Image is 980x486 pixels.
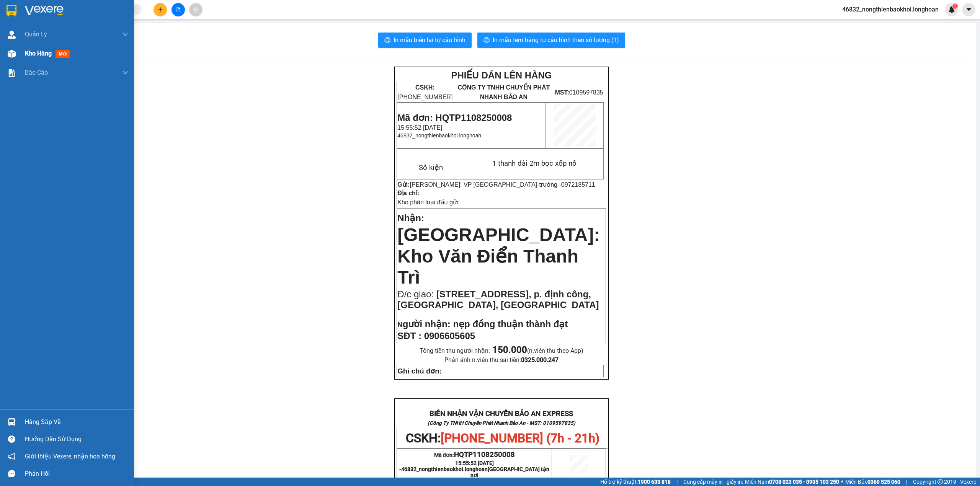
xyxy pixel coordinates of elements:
span: Nhận: [397,213,424,223]
strong: Gửi: [397,181,410,188]
strong: (Công Ty TNHH Chuyển Phát Nhanh Bảo An - MST: 0109597835) [428,420,575,426]
span: Giới thiệu Vexere, nhận hoa hồng [25,452,115,461]
span: 46832_nongthienbaokhoi.longhoan [401,466,549,478]
sup: 1 [952,3,958,9]
img: warehouse-icon [8,31,16,39]
span: Báo cáo [25,68,48,77]
span: Miền Bắc [845,478,900,486]
span: Phản ánh n.viên thu sai tiền: [444,356,559,364]
span: plus [158,7,163,12]
span: - [537,181,595,188]
strong: 0325.000.247 [521,356,559,364]
strong: Ghi chú đơn: [397,367,442,375]
span: Mã đơn: HQTP1108250008 [3,41,118,51]
span: CÔNG TY TNHH CHUYỂN PHÁT NHANH BẢO AN [457,84,550,100]
span: question-circle [8,435,15,443]
span: ⚪️ [841,480,843,483]
span: [PERSON_NAME]: VP [GEOGRAPHIC_DATA] [410,181,537,188]
button: file-add [171,3,185,16]
button: caret-down [962,3,975,16]
span: 46832_nongthienbaokhoi.longhoan [397,132,481,139]
span: CSKH: [406,431,599,445]
span: 15:55:52 [DATE] [397,124,442,131]
span: trường - [539,181,595,188]
span: In mẫu biên lai tự cấu hình [394,35,465,45]
strong: MST: [555,89,569,96]
strong: 1900 633 818 [638,479,671,485]
img: logo-vxr [7,5,16,16]
img: icon-new-feature [948,6,955,13]
span: down [122,70,128,76]
strong: CSKH: [21,16,41,23]
span: printer [384,37,390,44]
button: printerIn mẫu biên lai tự cấu hình [378,33,472,48]
strong: BIÊN NHẬN VẬN CHUYỂN BẢO AN EXPRESS [430,409,573,418]
strong: PHIẾU DÁN LÊN HÀNG [451,70,552,80]
button: plus [154,3,167,16]
span: [PHONE_NUMBER] [3,16,58,30]
span: Mã đơn: [434,452,515,458]
span: | [906,478,907,486]
strong: PHIẾU DÁN LÊN HÀNG [54,3,155,14]
span: Cung cấp máy in - giấy in: [683,478,743,486]
span: (n.viên thu theo App) [492,347,583,354]
span: Số kiện [419,163,443,172]
strong: 0708 023 035 - 0935 103 250 [769,479,839,485]
span: message [8,470,15,477]
img: warehouse-icon [8,418,16,426]
span: nẹp đồng thuận thành đạt [453,319,568,329]
span: [GEOGRAPHIC_DATA] tận nơi [470,466,550,478]
span: file-add [175,7,181,12]
strong: Địa chỉ: [397,190,419,196]
span: Đ/c giao: [397,289,436,299]
span: down [122,31,128,38]
div: Hướng dẫn sử dụng [25,434,128,445]
span: [PHONE_NUMBER] (7h - 21h) [441,431,599,445]
strong: 0369 525 060 [867,479,900,485]
strong: SĐT : [397,331,421,341]
span: Quản Lý [25,29,47,39]
span: [PHONE_NUMBER] [397,84,452,100]
button: aim [189,3,203,16]
span: In mẫu tem hàng tự cấu hình theo số lượng (1) [493,35,619,45]
span: 0906605605 [424,331,475,341]
span: aim [193,7,198,12]
span: printer [483,37,490,44]
strong: N [397,321,450,329]
div: Hàng sắp về [25,416,128,428]
span: 15:55:52 [DATE] [3,53,48,59]
span: 0109597835 [555,89,603,96]
span: Kho hàng [25,50,52,57]
span: 15:55:52 [DATE] - [399,460,549,478]
div: Phản hồi [25,468,128,479]
span: mới [56,50,70,58]
img: solution-icon [8,69,16,77]
span: 46832_nongthienbaokhoi.longhoan [836,5,945,14]
span: HQTP1108250008 [454,450,515,459]
span: 0972185711 [561,181,595,188]
span: Hỗ trợ kỹ thuật: [600,478,671,486]
span: 1 [954,3,956,9]
span: [STREET_ADDRESS], p. định công, [GEOGRAPHIC_DATA], [GEOGRAPHIC_DATA] [397,289,599,310]
span: CÔNG TY TNHH CHUYỂN PHÁT NHANH BẢO AN [60,16,153,30]
span: [GEOGRAPHIC_DATA]: Kho Văn Điển Thanh Trì [397,225,600,287]
span: gười nhận: [403,319,451,329]
span: | [676,478,678,486]
span: 1 thanh dài 2m bọc xốp nổ [492,159,577,168]
span: Mã đơn: HQTP1108250008 [397,113,512,123]
span: Kho phân loại đầu gửi: [397,199,460,205]
span: caret-down [965,6,972,13]
span: Tổng tiền thu người nhận: [420,347,583,354]
span: notification [8,453,15,460]
span: Miền Nam [745,478,839,486]
button: printerIn mẫu tem hàng tự cấu hình theo số lượng (1) [477,33,625,48]
strong: 150.000 [492,344,527,355]
strong: CSKH: [415,84,435,91]
img: warehouse-icon [8,50,16,58]
span: copyright [938,479,943,484]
